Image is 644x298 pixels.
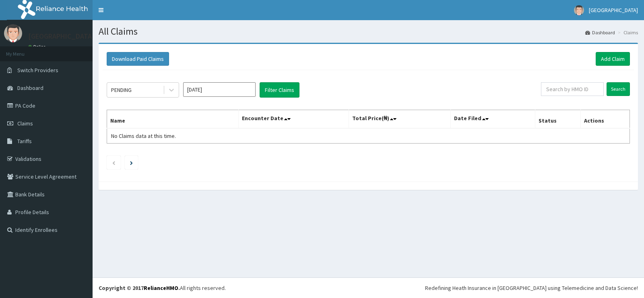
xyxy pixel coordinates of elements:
span: Tariffs [17,138,32,145]
div: PENDING [111,86,132,94]
a: RelianceHMO [144,284,178,292]
div: Redefining Heath Insurance in [GEOGRAPHIC_DATA] using Telemedicine and Data Science! [425,284,638,292]
a: Online [28,44,47,50]
img: User Image [574,5,584,15]
input: Search by HMO ID [541,82,604,96]
th: Actions [580,110,630,129]
a: Next page [130,159,133,166]
th: Date Filed [451,110,535,129]
th: Name [107,110,239,129]
th: Status [535,110,580,129]
strong: Copyright © 2017 . [99,284,180,292]
a: Add Claim [596,52,630,66]
span: Dashboard [17,84,43,92]
th: Total Price(₦) [349,110,450,129]
a: Dashboard [585,29,615,36]
span: No Claims data at this time. [111,132,176,140]
button: Download Paid Claims [107,52,169,66]
li: Claims [616,29,638,36]
input: Search [607,82,630,96]
span: [GEOGRAPHIC_DATA] [589,6,638,14]
p: [GEOGRAPHIC_DATA] [28,33,95,40]
h1: All Claims [99,26,638,37]
th: Encounter Date [239,110,349,129]
img: User Image [4,24,22,42]
a: Previous page [112,159,116,166]
input: Select Month and Year [183,82,256,97]
button: Filter Claims [260,82,299,98]
footer: All rights reserved. [93,277,644,298]
span: Switch Providers [17,67,58,74]
span: Claims [17,120,33,127]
